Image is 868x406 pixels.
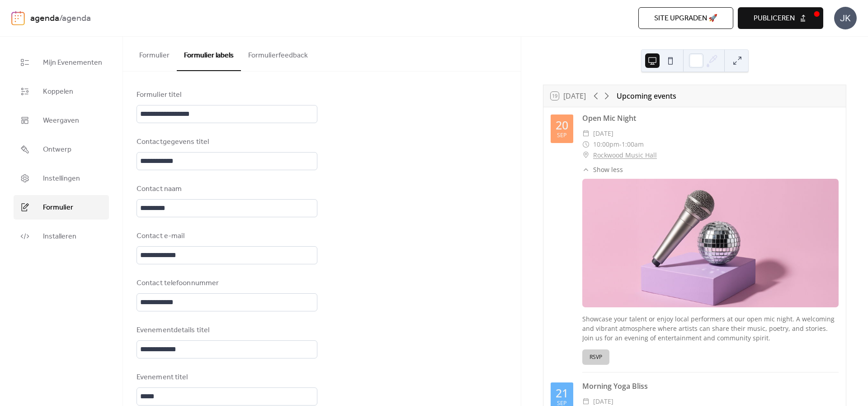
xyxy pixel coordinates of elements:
a: Ontwerp [14,137,109,162]
button: ​Show less [582,165,623,174]
div: Upcoming events [617,91,676,101]
b: agenda [62,10,91,27]
div: ​ [582,128,590,139]
div: Evenementdetails titel [137,325,316,336]
div: ​ [582,165,590,174]
span: Instellingen [43,173,80,184]
div: Contact telefoonnummer [137,278,316,289]
button: Formulier labels [177,37,241,71]
a: Installeren [14,224,109,248]
div: 21 [556,387,568,398]
div: Morning Yoga Bliss [582,381,839,392]
a: Weergaven [14,108,109,133]
button: Publiceren [738,7,823,29]
span: Publiceren [754,13,795,24]
span: Mijn Evenementen [43,57,102,68]
b: / [59,10,62,27]
a: Instellingen [14,166,109,191]
span: 1:00am [622,139,644,150]
span: Koppelen [43,86,73,97]
div: Contact naam [137,184,316,195]
div: 20 [556,119,568,131]
div: Open Mic Night [582,113,839,124]
div: ​ [582,150,590,161]
button: RSVP [582,349,609,365]
span: Show less [593,165,623,174]
span: 10:00pm [593,139,619,150]
span: Weergaven [43,115,79,126]
span: Formulier [43,202,73,213]
span: Site upgraden 🚀 [654,13,717,24]
div: Sep [557,400,567,406]
div: Contactgegevens titel [137,137,316,148]
div: Contact e-mail [137,231,316,242]
span: Installeren [43,231,76,242]
a: agenda [30,10,59,27]
span: Ontwerp [43,144,71,155]
button: Site upgraden 🚀 [638,7,733,29]
a: Rockwood Music Hall [593,150,657,161]
div: Sep [557,133,567,139]
a: Koppelen [14,79,109,104]
div: Evenement titel [137,372,316,383]
img: logo [11,11,25,25]
button: Formulierfeedback [241,37,315,70]
button: Formulier [132,37,177,70]
div: ​ [582,139,590,150]
div: Showcase your talent or enjoy local performers at our open mic night. A welcoming and vibrant atm... [582,314,839,343]
a: Formulier [14,195,109,220]
span: - [619,139,622,150]
span: [DATE] [593,128,613,139]
a: Mijn Evenementen [14,50,109,75]
div: JK [834,7,857,29]
div: Formulier titel [137,90,316,100]
img: img_A6qWzECQW1SIatynHqYUn.800px.png [582,179,839,307]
